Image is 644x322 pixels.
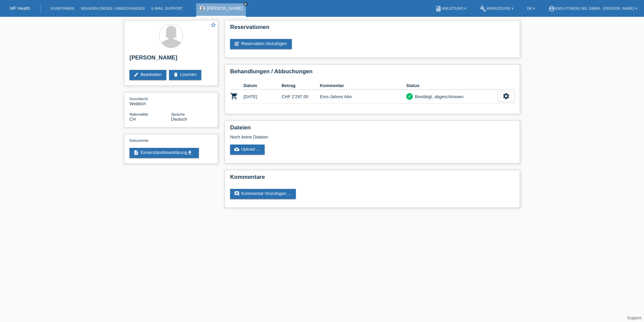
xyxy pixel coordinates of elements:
[432,6,470,10] a: bookAnleitung ▾
[413,93,464,100] div: Bestätigt, abgeschlossen
[480,5,486,12] i: build
[320,90,406,104] td: Ems-Jahres Abo
[187,150,193,155] i: get_app
[129,54,213,65] h2: [PERSON_NAME]
[435,5,442,12] i: book
[171,117,187,122] span: Deutsch
[320,82,406,90] th: Kommentar
[524,6,538,10] a: DE ▾
[230,145,265,155] a: cloud_uploadUpload ...
[10,6,30,11] a: MF Health
[230,92,238,100] i: POSP00021551
[627,316,641,320] a: Support
[406,82,498,90] th: Status
[282,82,320,90] th: Betrag
[129,70,166,80] a: editBearbeiten
[244,90,282,104] td: [DATE]
[234,41,239,46] i: post_add
[282,90,320,104] td: CHF 2'297.00
[210,22,216,29] a: star_border
[171,112,185,116] span: Sprache
[210,22,216,28] i: star_border
[243,2,248,6] a: close
[234,147,239,152] i: cloud_upload
[129,117,136,122] span: Schweiz
[476,6,517,10] a: buildWerkzeuge ▾
[173,72,178,77] i: delete
[169,70,201,80] a: deleteLöschen
[230,24,515,34] h2: Reservationen
[230,134,435,139] div: Noch keine Dateien
[47,6,77,10] a: Kund*innen
[129,112,148,116] span: Nationalität
[133,150,139,155] i: description
[129,96,171,106] div: Weiblich
[129,97,148,101] span: Geschlecht
[234,191,239,196] i: comment
[545,6,641,10] a: account_circleEMS-Fitness Wil GmbH - [PERSON_NAME] ▾
[244,82,282,90] th: Datum
[148,6,186,10] a: E-Mail Support
[77,6,148,10] a: Behandlungen / Abbuchungen
[230,189,296,199] a: commentKommentar hinzufügen ...
[133,72,139,77] i: edit
[207,6,243,11] a: [PERSON_NAME]
[548,5,555,12] i: account_circle
[244,2,247,6] i: close
[407,94,412,98] i: check
[129,138,148,143] span: Dokumente
[230,124,515,134] h2: Dateien
[230,174,515,184] h2: Kommentare
[230,39,292,49] a: post_addReservation hinzufügen
[502,92,510,100] i: settings
[230,68,515,78] h2: Behandlungen / Abbuchungen
[129,148,199,158] a: descriptionEinverständniserklärungget_app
